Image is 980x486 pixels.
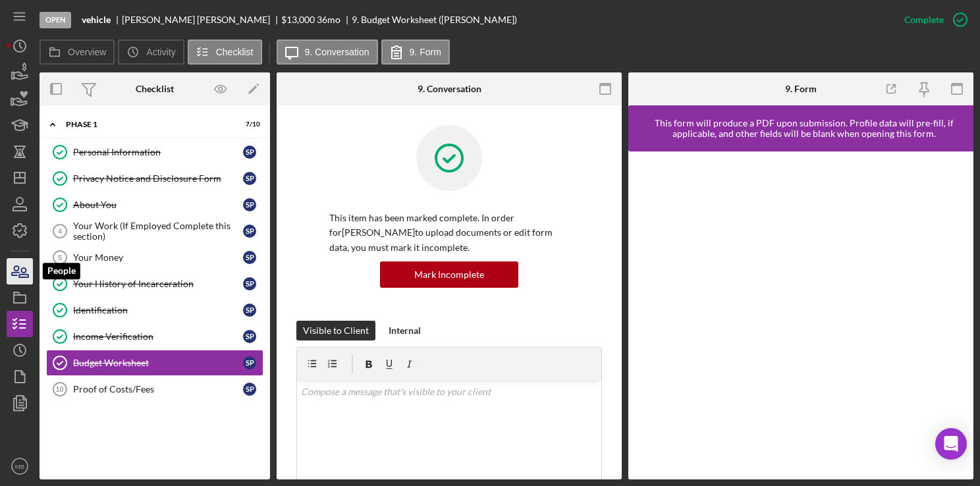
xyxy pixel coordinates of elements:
div: s p [243,146,256,159]
div: Open Intercom Messenger [935,428,967,460]
text: MB [15,463,24,470]
tspan: 4 [58,227,63,235]
button: Activity [118,40,184,65]
div: Income Verification [73,331,243,342]
div: 9. Budget Worksheet ([PERSON_NAME]) [352,14,517,25]
div: Identification [73,305,243,315]
button: Checklist [188,40,262,65]
b: vehicle [82,14,111,25]
div: 9. Conversation [418,84,481,94]
div: s p [243,330,256,343]
div: Your Money [73,252,243,263]
div: Budget Worksheet [73,358,243,368]
a: Identificationsp [46,297,263,323]
div: Internal [389,321,421,340]
p: This item has been marked complete. In order for [PERSON_NAME] to upload documents or edit form d... [329,211,569,255]
div: [PERSON_NAME] [PERSON_NAME] [122,14,281,25]
a: 4Your Work (If Employed Complete this section)sp [46,218,263,244]
button: Visible to Client [296,321,375,340]
a: Personal Informationsp [46,139,263,165]
button: Mark Incomplete [380,261,518,288]
a: Income Verificationsp [46,323,263,350]
span: $13,000 [281,14,315,25]
div: Proof of Costs/Fees [73,384,243,394]
div: Open [40,12,71,28]
div: Complete [904,7,944,33]
div: s p [243,198,256,211]
a: Your History of Incarcerationsp [46,271,263,297]
a: Privacy Notice and Disclosure Formsp [46,165,263,192]
button: 9. Conversation [277,40,378,65]
div: About You [73,200,243,210]
label: 9. Form [410,47,441,57]
tspan: 5 [58,254,62,261]
div: Personal Information [73,147,243,157]
div: 9. Form [785,84,817,94]
button: Complete [891,7,973,33]
div: 36 mo [317,14,340,25]
div: This form will produce a PDF upon submission. Profile data will pre-fill, if applicable, and othe... [635,118,973,139]
label: Checklist [216,47,254,57]
a: 5Your Moneysp [46,244,263,271]
tspan: 10 [55,385,63,393]
div: s p [243,172,256,185]
div: Privacy Notice and Disclosure Form [73,173,243,184]
div: Checklist [136,84,174,94]
div: Your History of Incarceration [73,279,243,289]
iframe: Lenderfit form [641,165,962,466]
a: About Yousp [46,192,263,218]
a: 10Proof of Costs/Feessp [46,376,263,402]
button: 9. Form [381,40,450,65]
div: s p [243,356,256,369]
button: Internal [382,321,427,340]
label: 9. Conversation [305,47,369,57]
div: s p [243,383,256,396]
button: MB [7,453,33,479]
div: s p [243,277,256,290]
div: s p [243,251,256,264]
label: Overview [68,47,106,57]
div: Visible to Client [303,321,369,340]
div: 7 / 10 [236,121,260,128]
label: Activity [146,47,175,57]
button: Overview [40,40,115,65]
div: Your Work (If Employed Complete this section) [73,221,243,242]
div: s p [243,225,256,238]
div: s p [243,304,256,317]
a: Budget Worksheetsp [46,350,263,376]
div: Phase 1 [66,121,227,128]
div: Mark Incomplete [414,261,484,288]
